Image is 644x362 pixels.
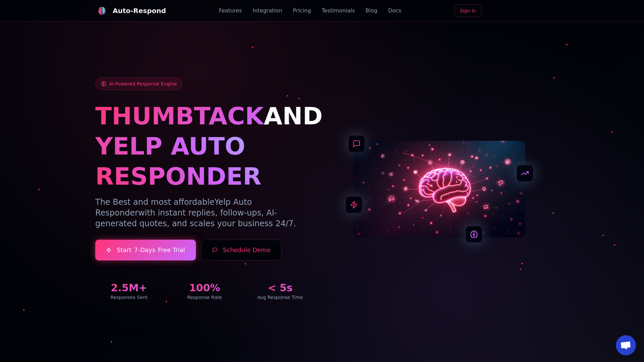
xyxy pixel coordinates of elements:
h1: YELP AUTO RESPONDER [95,131,314,191]
div: 2.5M+ [95,282,163,294]
a: Integration [253,7,282,15]
iframe: Sign in with Google Button [484,4,552,18]
a: Auto-Respond LogoAuto-Respond [95,4,166,17]
span: AND [264,102,323,130]
a: Testimonials [322,7,355,15]
span: 7-Days [134,245,155,255]
button: Schedule Demo [201,240,282,260]
img: Auto-Respond Logo [98,7,106,15]
img: AI Neural Network Brain [354,141,525,237]
a: Start7-DaysFree Trial [95,240,196,260]
a: Pricing [293,7,311,15]
span: THUMBTACK [95,102,264,130]
div: Auto-Respond [113,6,166,15]
span: AI-Powered Response Engine [109,80,177,87]
div: Open chat [616,335,636,355]
a: Blog [366,7,377,15]
div: 100% [171,282,238,294]
div: Responses Sent [95,294,163,301]
p: The Best and most affordable with instant replies, follow-ups, AI-generated quotes, and scales yo... [95,197,314,229]
div: Avg Response Time [247,294,314,301]
span: Yelp Auto Responder [95,197,252,218]
a: Sign In [454,4,482,17]
a: Features [219,7,242,15]
a: Docs [388,7,401,15]
div: < 5s [247,282,314,294]
div: Response Rate [171,294,238,301]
